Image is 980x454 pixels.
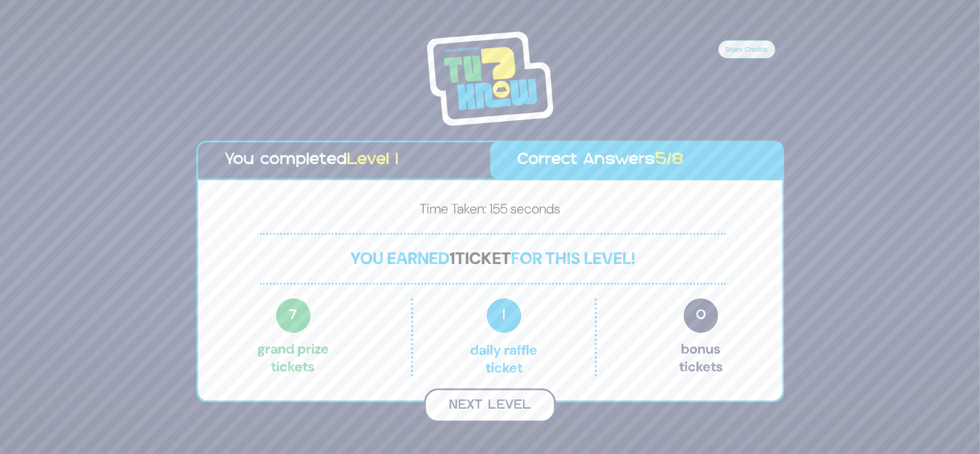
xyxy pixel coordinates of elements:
[427,32,553,126] img: Tournament Logo
[226,148,463,173] p: You completed
[487,298,521,333] span: 1
[684,298,718,333] span: 0
[679,298,723,377] p: Bonus tickets
[350,247,636,269] span: You earned for this level!
[437,298,571,377] p: Daily Raffle ticket
[455,247,511,269] span: ticket
[718,40,776,59] button: Share Credits
[450,247,455,269] span: 1
[347,153,399,168] span: Level 1
[656,153,684,168] span: 5/8
[216,199,764,224] p: Time Taken: 155 seconds
[424,389,556,422] button: Next Level
[518,148,755,173] p: Correct Answers
[276,298,311,333] span: 7
[257,298,329,377] p: Grand Prize tickets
